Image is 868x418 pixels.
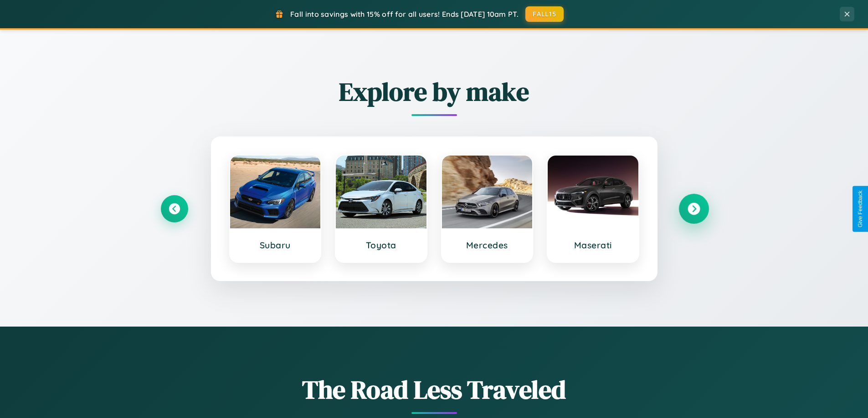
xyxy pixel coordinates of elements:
[161,74,708,109] h2: Explore by make
[857,191,863,227] div: Give Feedback
[290,10,519,19] span: Fall into savings with 15% off for all users! Ends [DATE] 10am PT.
[557,240,629,251] h3: Maserati
[451,240,524,251] h3: Mercedes
[161,372,708,407] h1: The Road Less Traveled
[345,240,417,251] h3: Toyota
[525,6,564,22] button: FALL15
[239,240,312,251] h3: Subaru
